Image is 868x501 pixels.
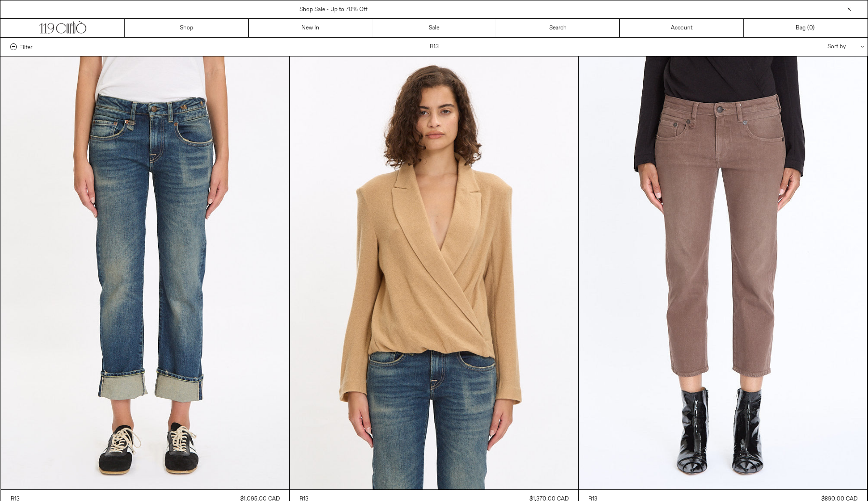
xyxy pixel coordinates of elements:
[744,19,868,37] a: Bag ()
[1,56,289,489] img: R13 Cuffed Boy Straight in adelaide stretch selvedge blue
[809,24,813,32] span: 0
[809,24,814,32] span: )
[290,56,578,489] img: Twisted Lapel Top
[249,19,373,37] a: New In
[771,38,858,56] div: Sort by
[299,6,367,14] a: Shop Sale - Up to 70% Off
[372,19,496,37] a: Sale
[19,43,32,50] span: Filter
[125,19,249,37] a: Shop
[579,56,867,489] img: R13 Boy Straight in clean umber stretch
[496,19,620,37] a: Search
[620,19,744,37] a: Account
